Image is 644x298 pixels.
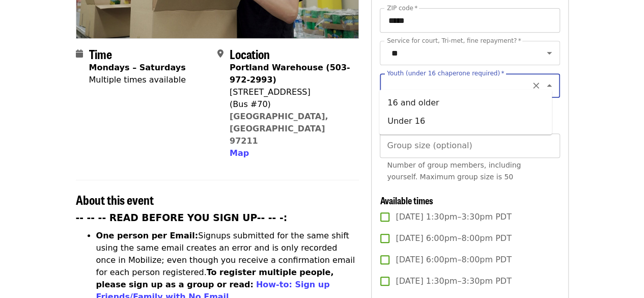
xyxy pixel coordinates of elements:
[380,8,559,33] input: ZIP code
[380,194,433,207] span: Available times
[230,112,328,146] a: [GEOGRAPHIC_DATA], [GEOGRAPHIC_DATA] 97211
[76,212,288,223] strong: -- -- -- READ BEFORE YOU SIGN UP-- -- -:
[76,49,83,59] i: calendar icon
[96,267,334,289] strong: To register multiple people, please sign up as a group or read:
[380,133,559,158] input: [object Object]
[379,112,552,130] li: Under 16
[230,98,351,111] div: (Bus #70)
[89,45,112,63] span: Time
[387,38,521,44] label: Service for court, Tri-met, fine repayment?
[89,74,186,86] div: Multiple times available
[396,275,511,287] span: [DATE] 1:30pm–3:30pm PDT
[96,231,199,240] strong: One person per Email:
[230,45,270,63] span: Location
[542,46,556,60] button: Open
[529,78,543,93] button: Clear
[396,232,511,245] span: [DATE] 6:00pm–8:00pm PDT
[396,211,511,223] span: [DATE] 1:30pm–3:30pm PDT
[89,63,186,72] strong: Mondays – Saturdays
[396,254,511,266] span: [DATE] 6:00pm–8:00pm PDT
[76,191,154,208] span: About this event
[387,70,504,76] label: Youth (under 16 chaperone required)
[230,86,351,98] div: [STREET_ADDRESS]
[230,63,350,85] strong: Portland Warehouse (503-972-2993)
[542,78,556,93] button: Close
[387,161,521,181] span: Number of group members, including yourself. Maximum group size is 50
[230,147,249,159] button: Map
[387,5,417,11] label: ZIP code
[379,94,552,112] li: 16 and older
[230,148,249,158] span: Map
[217,49,223,59] i: map-marker-alt icon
